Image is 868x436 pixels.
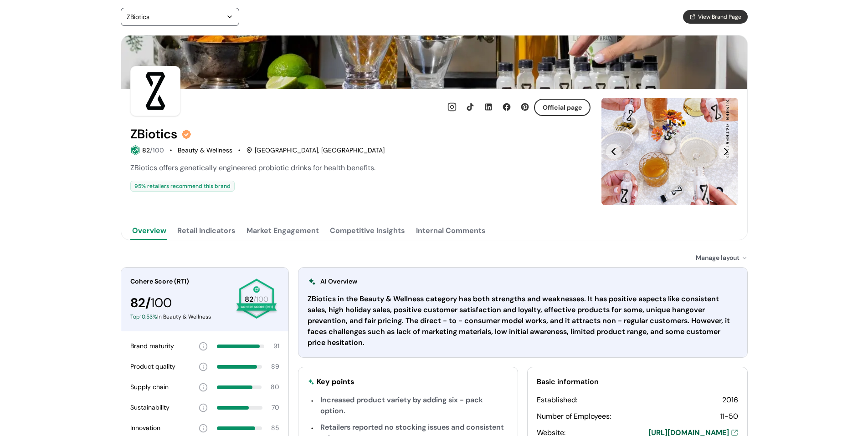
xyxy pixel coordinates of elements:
[272,403,279,412] div: 70
[130,382,169,392] div: Supply chain
[253,294,268,304] span: /100
[217,345,264,348] div: 91 percent
[178,146,232,155] div: Beauty & Wellness
[317,376,354,387] div: Key points
[217,385,262,389] div: 80 percent
[271,423,279,433] div: 85
[273,341,279,351] div: 91
[718,144,734,159] button: Next Slide
[601,98,738,205] div: Carousel
[151,294,172,311] span: 100
[130,277,228,286] div: Cohere Score (RTI)
[130,294,228,313] div: 82 /
[320,395,483,416] span: Increased product variety by adding six - pack option.
[696,253,748,263] div: Manage layout
[130,423,160,433] div: Innovation
[130,163,375,172] span: ZBiotics offers genetically engineered probiotic drinks for health benefits.
[130,403,169,412] div: Sustainability
[130,127,177,142] h2: ZBiotics
[130,66,180,116] img: Brand Photo
[217,365,262,369] div: 89 percent
[121,35,747,89] img: Brand cover image
[601,98,738,205] img: Slide 0
[720,411,738,422] div: 11-50
[698,13,741,21] span: View Brand Page
[537,376,738,387] div: Basic information
[271,362,279,371] div: 89
[308,277,357,286] div: AI Overview
[537,411,611,422] div: Number of Employees:
[127,11,224,22] div: ZBiotics
[537,395,577,406] div: Established:
[245,222,321,240] button: Market Engagement
[246,146,385,155] div: [GEOGRAPHIC_DATA], [GEOGRAPHIC_DATA]
[271,382,279,392] div: 80
[245,294,253,304] span: 82
[308,294,738,348] div: ZBiotics in the Beauty & Wellness category has both strengths and weaknesses. It has positive asp...
[130,313,157,320] span: Top 10.53 %
[175,222,237,240] button: Retail Indicators
[130,341,174,351] div: Brand maturity
[217,406,262,410] div: 70 percent
[130,313,228,321] div: In Beauty & Wellness
[130,362,175,371] div: Product quality
[416,225,486,236] div: Internal Comments
[217,426,262,430] div: 85 percent
[722,395,738,406] div: 2016
[130,222,168,240] button: Overview
[150,146,164,154] span: /100
[534,99,591,116] button: Official page
[606,144,621,159] button: Previous Slide
[601,98,738,205] div: Slide 1
[130,181,235,192] div: 95 % retailers recommend this brand
[142,146,150,154] span: 82
[328,222,407,240] button: Competitive Insights
[683,10,748,24] button: View Brand Page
